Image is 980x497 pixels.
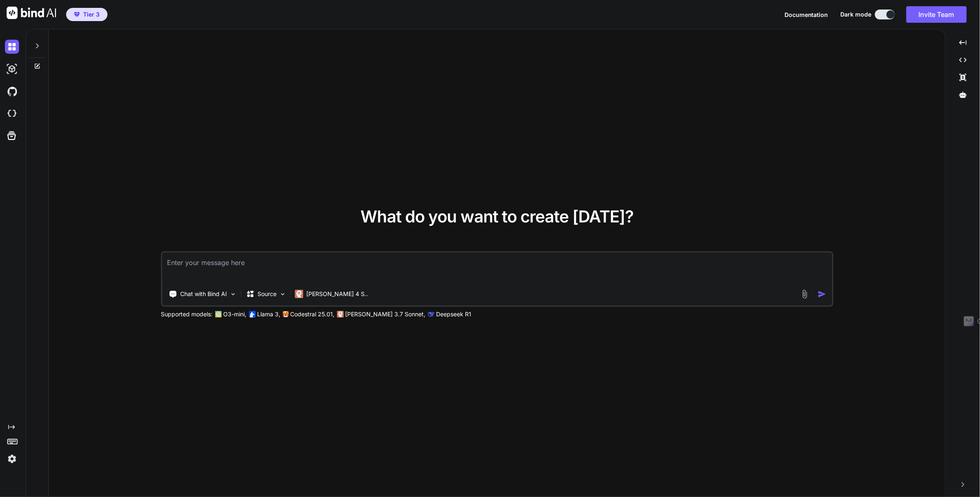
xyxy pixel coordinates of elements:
p: Supported models: [161,310,212,318]
span: Tier 3 [83,10,100,19]
p: Source [258,290,277,298]
span: What do you want to create [DATE]? [360,206,634,227]
img: claude [428,311,434,318]
img: darkAi-studio [5,62,19,76]
button: premiumTier 3 [66,8,107,21]
p: Chat with Bind AI [180,290,227,298]
img: Pick Tools [229,291,236,298]
img: githubDark [5,84,19,98]
p: [PERSON_NAME] 3.7 Sonnet, [345,310,425,318]
p: Deepseek R1 [436,310,471,318]
img: claude [337,311,343,318]
img: GPT-4 [215,311,222,318]
img: icon [818,290,826,299]
button: Invite Team [906,6,967,23]
p: O3-mini, [223,310,246,318]
p: Codestral 25.01, [290,310,334,318]
span: Documentation [784,11,828,18]
img: cloudideIcon [5,107,19,121]
img: Bind AI [7,7,56,19]
img: Mistral-AI [283,311,289,317]
img: attachment [800,289,809,299]
img: Llama2 [249,311,255,318]
p: Llama 3, [257,310,280,318]
button: Documentation [784,10,828,19]
span: Dark mode [841,10,872,19]
p: [PERSON_NAME] 4 S.. [306,290,368,298]
img: darkChat [5,40,19,54]
img: premium [74,12,80,17]
img: Claude 4 Sonnet [295,290,303,298]
img: Pick Models [279,291,286,298]
img: settings [5,452,19,466]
